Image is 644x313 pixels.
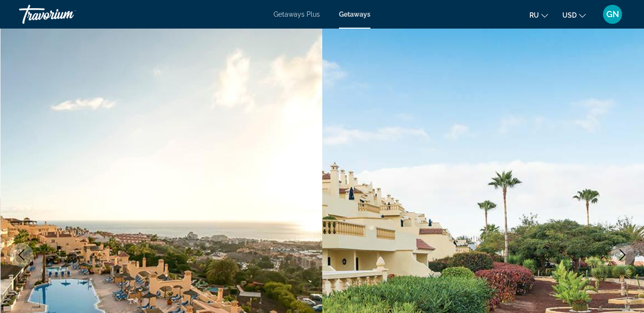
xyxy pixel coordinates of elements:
[600,4,625,24] button: User Menu
[606,275,636,305] iframe: Кнопка запуска окна обмена сообщениями
[274,10,320,18] a: Getaways Plus
[529,8,548,22] button: Change language
[606,10,619,19] span: GN
[10,243,33,267] button: Previous image
[562,8,586,22] button: Change currency
[19,2,115,27] a: Travorium
[339,10,370,18] a: Getaways
[611,243,634,267] button: Next image
[562,11,577,19] span: USD
[529,11,539,19] span: ru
